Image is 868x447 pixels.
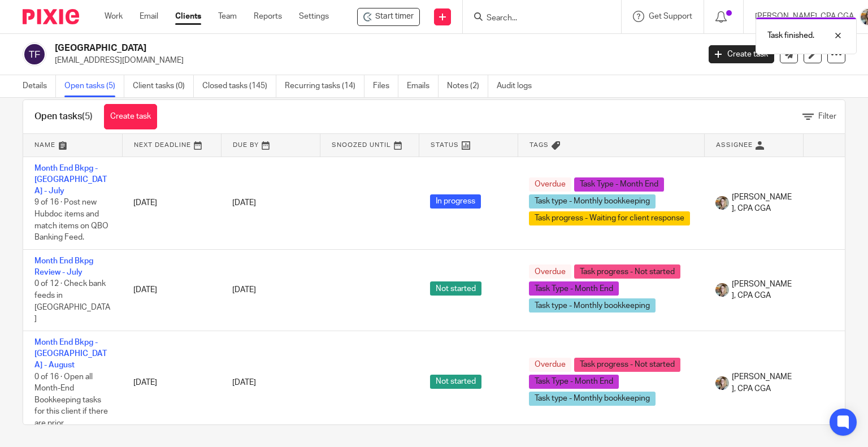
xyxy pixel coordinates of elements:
[34,338,107,370] a: Month End Bkpg - [GEOGRAPHIC_DATA] - August
[55,42,565,54] h2: [GEOGRAPHIC_DATA]
[232,286,256,294] span: [DATE]
[299,11,329,22] a: Settings
[430,375,481,389] span: Not started
[715,196,729,210] img: Chrissy%20McGale%20Bio%20Pic%201.jpg
[133,75,194,97] a: Client tasks (0)
[232,379,256,387] span: [DATE]
[285,75,364,97] a: Recurring tasks (14)
[34,199,108,242] span: 9 of 16 · Post new Hubdoc items and match items on QBO Banking Feed.
[732,279,792,302] span: [PERSON_NAME], CPA CGA
[497,75,540,97] a: Audit logs
[122,331,221,435] td: [DATE]
[529,211,690,225] span: Task progress - Waiting for client response
[529,264,571,279] span: Overdue
[529,298,656,313] span: Task type - Monthly bookkeeping
[122,157,221,249] td: [DATE]
[122,249,221,331] td: [DATE]
[732,371,792,394] span: [PERSON_NAME], CPA CGA
[23,9,79,24] img: Pixie
[529,375,619,389] span: Task Type - Month End
[430,281,481,296] span: Not started
[64,75,124,97] a: Open tasks (5)
[529,177,571,192] span: Overdue
[357,8,420,26] div: Tatlo Road Farm
[732,192,792,215] span: [PERSON_NAME], CPA CGA
[105,11,123,22] a: Work
[82,112,93,121] span: (5)
[574,177,664,192] span: Task Type - Month End
[574,358,680,372] span: Task progress - Not started
[529,358,571,372] span: Overdue
[529,194,656,209] span: Task type - Monthly bookkeeping
[34,111,93,123] h1: Open tasks
[530,142,549,148] span: Tags
[218,11,237,22] a: Team
[818,112,836,120] span: Filter
[232,199,256,207] span: [DATE]
[375,11,414,23] span: Start timer
[202,75,276,97] a: Closed tasks (145)
[767,30,814,41] p: Task finished.
[332,142,391,148] span: Snoozed Until
[430,194,481,209] span: In progress
[447,75,488,97] a: Notes (2)
[431,142,459,148] span: Status
[34,164,107,196] a: Month End Bkpg - [GEOGRAPHIC_DATA] - July
[715,283,729,297] img: Chrissy%20McGale%20Bio%20Pic%201.jpg
[529,281,619,296] span: Task Type - Month End
[529,392,656,406] span: Task type - Monthly bookkeeping
[34,257,93,276] a: Month End Bkpg Review - July
[407,75,439,97] a: Emails
[34,280,110,323] span: 0 of 12 · Check bank feeds in [GEOGRAPHIC_DATA]
[34,373,108,427] span: 0 of 16 · Open all Month-End Bookkeeping tasks for this client if there are prior...
[709,45,774,63] a: Create task
[715,376,729,390] img: Chrissy%20McGale%20Bio%20Pic%201.jpg
[23,42,46,66] img: svg%3E
[140,11,158,22] a: Email
[104,104,157,129] a: Create task
[23,75,56,97] a: Details
[574,264,680,279] span: Task progress - Not started
[175,11,201,22] a: Clients
[373,75,398,97] a: Files
[254,11,282,22] a: Reports
[55,55,692,66] p: [EMAIL_ADDRESS][DOMAIN_NAME]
